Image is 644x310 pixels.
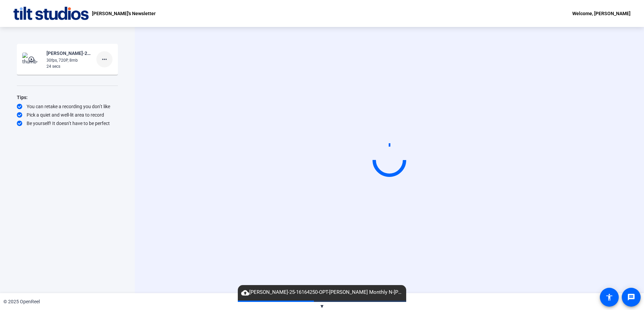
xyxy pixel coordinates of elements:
mat-icon: more_horiz [100,55,108,63]
div: 30fps, 720P, 8mb [46,57,92,63]
mat-icon: accessibility [605,293,613,301]
div: Tips: [17,93,118,101]
mat-icon: cloud_upload [241,289,249,297]
div: 24 secs [46,63,92,69]
div: Welcome, [PERSON_NAME] [572,9,631,18]
img: OpenReel logo [13,7,89,20]
div: © 2025 OpenReel [3,298,40,305]
span: ▼ [320,303,325,309]
div: Be yourself! It doesn’t have to be perfect [17,120,118,127]
p: [PERSON_NAME]'s Newsletter [92,9,156,18]
mat-icon: message [627,293,635,301]
mat-icon: play_circle_outline [28,56,36,63]
div: Pick a quiet and well-lit area to record [17,112,118,118]
div: You can retake a recording you don’t like [17,103,118,110]
img: thumb-nail [22,53,42,66]
div: [PERSON_NAME]-25-16164250-OPT-[PERSON_NAME] Monthly N-[PERSON_NAME]-s Newsletter-1756483354890-we... [46,49,92,57]
span: [PERSON_NAME]-25-16164250-OPT-[PERSON_NAME] Monthly N-[PERSON_NAME]-s Newsletter-1757336448609-we... [238,288,406,297]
